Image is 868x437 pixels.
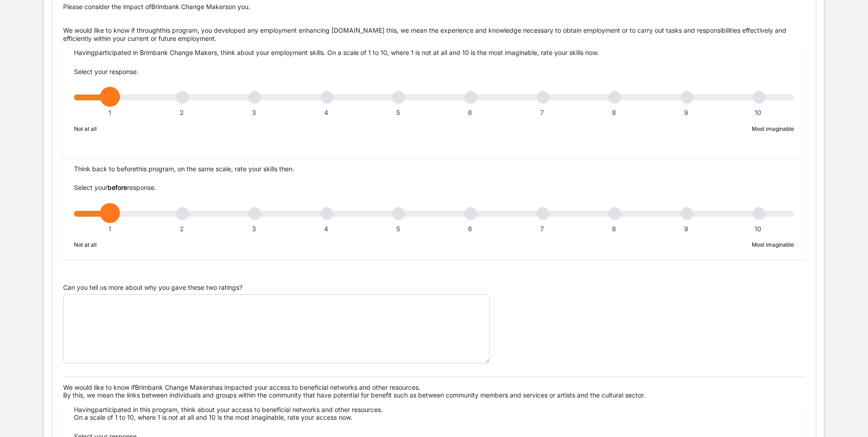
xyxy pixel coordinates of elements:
[468,225,472,233] span: 6
[74,184,156,192] label: Select your response.
[752,241,794,249] label: Most imaginable
[63,383,805,399] div: We would like to know if has impacted your access to beneficial networks and other resources. By ...
[74,68,138,76] label: Select your response.
[160,26,197,34] span: this program
[396,109,400,117] span: 5
[324,109,328,117] span: 4
[74,49,794,57] div: Having , think about your employment skills. On a scale of 1 to 10, where 1 is not at all and 10 ...
[151,3,228,10] span: Brimbank Change Makers
[180,109,184,117] span: 2
[108,225,111,233] span: 1
[74,241,97,249] label: Not at all
[684,225,688,233] span: 9
[755,109,761,117] span: 10
[63,283,242,292] label: Can you tell us more about why you gave these two ratings?
[396,225,400,233] span: 5
[74,165,794,173] div: Think back to before , on the same scale, rate your skills then.
[63,26,805,42] div: We would like to know if through , you developed any employment enhancing [DOMAIN_NAME] this, we ...
[74,406,794,422] div: Having , think about your access to beneficial networks and other resources. On a scale of 1 to 1...
[108,184,127,191] strong: before
[136,165,174,173] span: this program
[752,125,794,133] label: Most imaginable
[95,406,178,413] span: participated in this program
[252,225,256,233] span: 3
[468,109,472,117] span: 6
[74,125,97,133] label: Not at all
[684,109,688,117] span: 9
[95,49,217,56] span: participated in Brimbank Change Makers
[755,225,761,233] span: 10
[108,109,111,117] span: 1
[540,109,544,117] span: 7
[612,109,616,117] span: 8
[324,225,328,233] span: 4
[540,225,544,233] span: 7
[612,225,616,233] span: 8
[180,225,184,233] span: 2
[252,109,256,117] span: 3
[135,383,212,391] span: Brimbank Change Makers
